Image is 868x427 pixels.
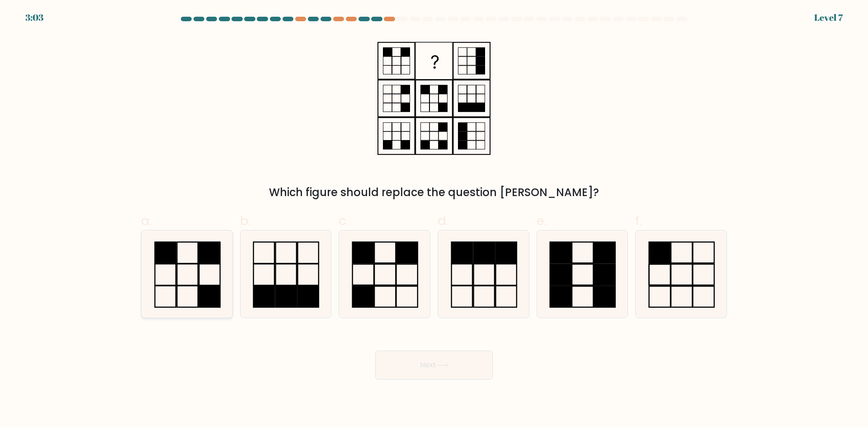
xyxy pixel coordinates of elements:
[25,11,43,24] div: 3:03
[814,11,843,24] div: Level 7
[240,212,251,230] span: b.
[146,184,722,201] div: Which figure should replace the question [PERSON_NAME]?
[375,351,493,380] button: Next
[635,212,642,230] span: f.
[141,212,152,230] span: a.
[537,212,547,230] span: e.
[339,212,349,230] span: c.
[438,212,448,230] span: d.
